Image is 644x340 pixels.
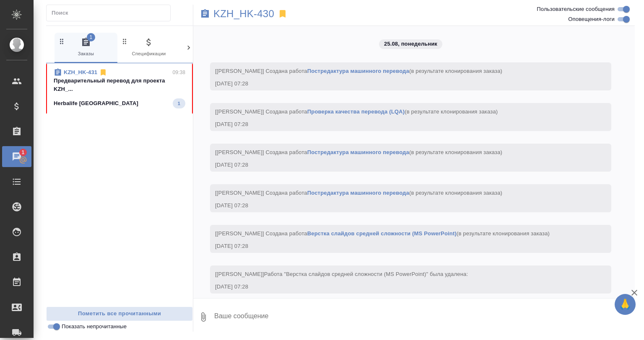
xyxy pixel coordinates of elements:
svg: Зажми и перетащи, чтобы поменять порядок вкладок [121,37,129,45]
span: Показать непрочитанные [62,322,127,331]
input: Поиск [52,7,170,19]
p: 25.08, понедельник [384,40,437,48]
div: [DATE] 07:28 [215,80,582,88]
span: [[PERSON_NAME]] Создана работа (в результате клонирования заказа) [215,68,502,74]
a: KZH_HK-430 [213,10,274,18]
span: Заказы [58,37,114,58]
button: 🙏 [615,294,636,315]
a: Верстка слайдов средней сложности (MS PowerPoint) [307,230,457,237]
div: [DATE] 07:28 [215,201,582,210]
span: [[PERSON_NAME]] Создана работа (в результате клонирования заказа) [215,230,550,237]
a: 1 [2,146,31,167]
p: Предварительный перевод для проекта KZH_... [54,77,185,93]
span: [[PERSON_NAME]] Создана работа (в результате клонирования заказа) [215,108,498,115]
button: Пометить все прочитанными [46,307,193,321]
span: Пометить все прочитанными [51,309,188,319]
div: [DATE] 07:28 [215,242,582,250]
span: [[PERSON_NAME]] [215,271,468,277]
div: [DATE] 07:28 [215,161,582,169]
span: Оповещения-логи [568,15,615,23]
div: [DATE] 07:28 [215,120,582,129]
span: Спецификации [121,37,177,58]
span: Работа "Верстка слайдов средней сложности (MS PowerPoint)" была удалена: [264,271,468,277]
span: Клиенты [184,37,240,58]
a: Постредактура машинного перевода [307,149,409,155]
span: 🙏 [618,296,632,313]
svg: Отписаться [99,68,107,77]
a: Постредактура машинного перевода [307,68,409,74]
span: [[PERSON_NAME]] Создана работа (в результате клонирования заказа) [215,190,502,196]
div: [DATE] 07:28 [215,283,582,291]
a: Проверка качества перевода (LQA) [307,108,405,115]
p: Herbalife [GEOGRAPHIC_DATA] [54,99,138,108]
svg: Зажми и перетащи, чтобы поменять порядок вкладок [184,37,192,45]
span: [[PERSON_NAME]] Создана работа (в результате клонирования заказа) [215,149,502,155]
svg: Зажми и перетащи, чтобы поменять порядок вкладок [58,37,66,45]
span: Пользовательские сообщения [537,5,615,13]
a: Постредактура машинного перевода [307,190,409,196]
div: KZH_HK-43109:38Предварительный перевод для проекта KZH_...Herbalife [GEOGRAPHIC_DATA]1 [46,63,193,113]
span: 1 [87,33,95,41]
span: 1 [16,148,29,157]
p: 09:38 [172,68,185,77]
span: 1 [173,99,185,108]
a: KZH_HK-431 [64,69,97,75]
